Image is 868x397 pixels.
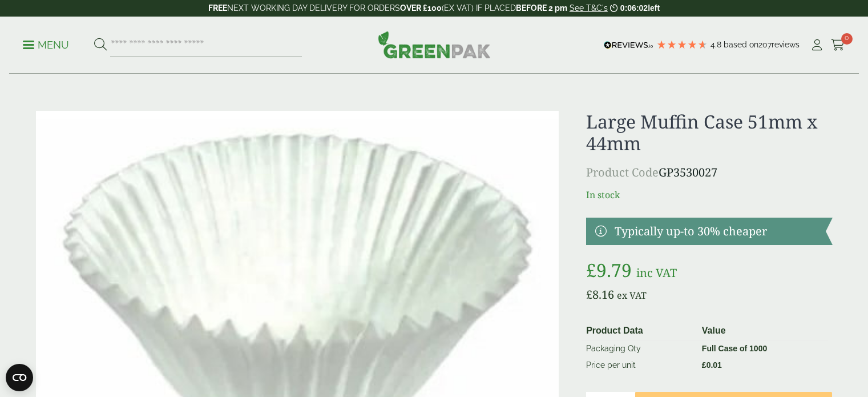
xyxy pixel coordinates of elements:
h1: Large Muffin Case 51mm x 44mm [586,111,832,155]
a: Menu [23,38,69,50]
bdi: 8.16 [586,287,614,302]
bdi: 9.79 [586,258,632,282]
span: £ [586,258,596,282]
span: Product Code [586,165,659,180]
strong: OVER £100 [400,3,442,13]
span: 207 [758,40,772,49]
span: Based on [724,40,758,49]
span: ex VAT [617,289,647,302]
div: 4.79 Stars [656,39,708,50]
img: GreenPak Supplies [378,31,491,58]
span: £ [702,360,706,370]
button: Open CMP widget [6,364,33,391]
p: In stock [586,188,832,202]
p: GP3530027 [586,164,832,181]
td: Packaging Qty [582,340,697,357]
strong: Full Case of 1000 [702,344,767,353]
span: left [648,3,660,13]
i: Cart [831,39,845,51]
td: Price per unit [582,357,697,374]
span: 4.8 [710,40,724,49]
bdi: 0.01 [702,360,722,370]
p: Menu [23,38,69,52]
span: reviews [772,40,800,49]
a: See T&C's [570,3,608,13]
span: 0 [841,33,853,45]
a: 0 [831,37,845,54]
img: REVIEWS.io [604,41,653,49]
span: 0:06:02 [620,3,648,13]
i: My Account [810,39,824,51]
strong: BEFORE 2 pm [516,3,567,13]
th: Product Data [582,322,697,340]
span: £ [586,287,592,302]
th: Value [697,322,828,340]
span: inc VAT [636,265,677,280]
strong: FREE [208,3,227,13]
